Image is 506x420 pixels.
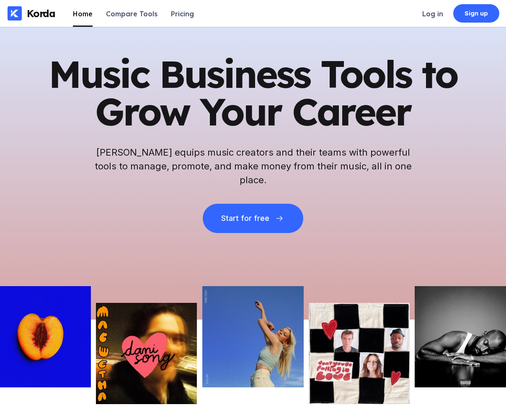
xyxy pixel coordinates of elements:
[171,10,194,18] div: Pricing
[106,10,157,18] div: Compare Tools
[73,10,93,18] div: Home
[94,146,412,187] h2: [PERSON_NAME] equips music creators and their teams with powerful tools to manage, promote, and m...
[27,7,55,20] div: Korda
[453,4,499,23] a: Sign up
[48,55,458,131] h1: Music Business Tools to Grow Your Career
[465,9,488,18] div: Sign up
[221,214,269,223] div: Start for free
[309,303,410,404] img: Picture of the author
[422,10,443,18] div: Log in
[202,286,304,387] img: Picture of the author
[96,303,197,404] img: Picture of the author
[203,204,303,233] button: Start for free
